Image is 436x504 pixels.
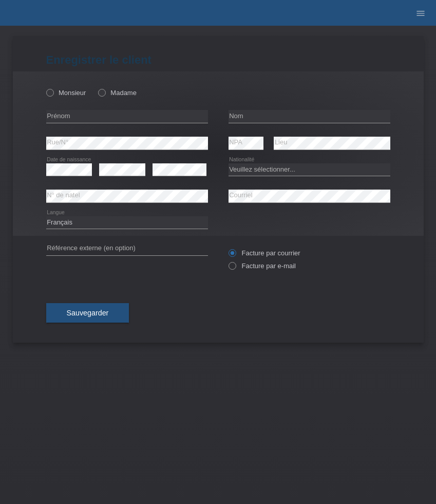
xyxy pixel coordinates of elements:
[410,10,431,16] a: menu
[229,249,235,262] input: Facture par courrier
[98,89,137,97] label: Madame
[98,89,105,96] input: Madame
[46,89,53,96] input: Monsieur
[46,303,129,323] button: Sauvegarder
[229,262,296,270] label: Facture par e-mail
[67,309,109,317] span: Sauvegarder
[229,262,235,275] input: Facture par e-mail
[46,53,390,66] h1: Enregistrer le client
[229,249,300,257] label: Facture par courrier
[415,8,426,18] i: menu
[46,89,86,97] label: Monsieur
